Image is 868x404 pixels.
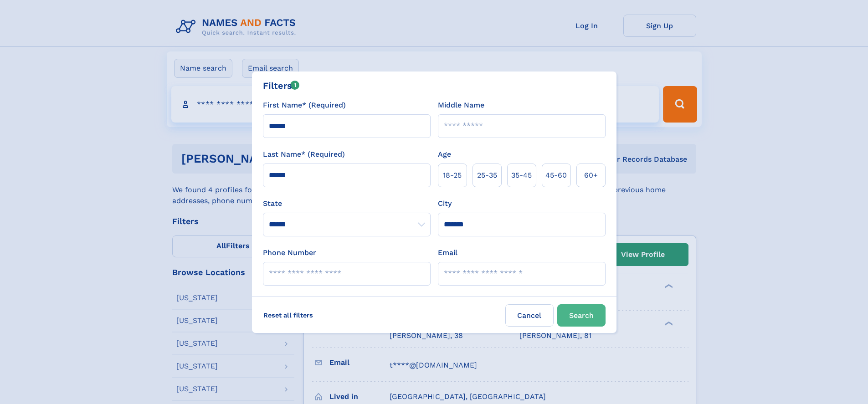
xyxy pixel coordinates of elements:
label: Cancel [505,304,554,327]
label: Phone Number [263,247,316,258]
label: Age [438,149,451,160]
label: Email [438,247,457,258]
span: 18‑25 [443,170,462,181]
span: 25‑35 [477,170,497,181]
span: 60+ [584,170,598,181]
label: State [263,198,431,209]
label: First Name* (Required) [263,100,346,111]
button: Search [557,304,606,327]
div: Filters [263,79,300,92]
label: Last Name* (Required) [263,149,345,160]
span: 45‑60 [545,170,567,181]
span: 35‑45 [511,170,532,181]
label: Middle Name [438,100,484,111]
label: City [438,198,452,209]
label: Reset all filters [257,304,319,326]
